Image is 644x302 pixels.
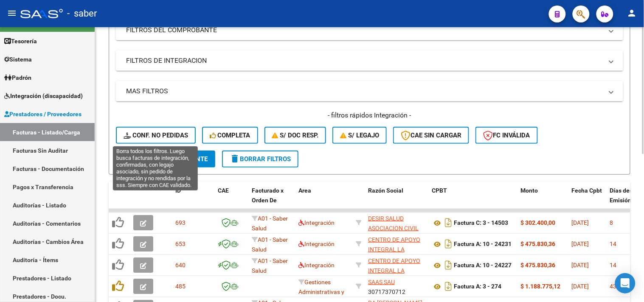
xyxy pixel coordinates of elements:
i: Descargar documento [443,216,454,229]
span: Sistema [4,55,32,64]
div: 30717370712 [368,277,425,295]
span: 14 [610,262,617,268]
div: 30716231107 [368,235,425,253]
span: FC Inválida [483,131,530,139]
span: [DATE] [572,240,589,247]
div: 30714709344 [368,214,425,232]
h4: - filtros rápidos Integración - [116,111,623,120]
span: CAE SIN CARGAR [401,131,461,139]
strong: Factura C: 3 - 14503 [454,220,508,226]
div: Open Intercom Messenger [615,273,636,294]
span: Buscar Comprobante [124,155,208,163]
span: CENTRO DE APOYO INTEGRAL LA HUELLA SRL [368,257,420,284]
i: Descargar documento [443,237,454,251]
mat-panel-title: FILTROS DEL COMPROBANTE [126,25,603,35]
span: DESIR SALUD ASOCIACION CIVIL [368,215,419,232]
span: Borrar Filtros [230,155,291,163]
button: Conf. no pedidas [116,127,196,144]
span: Monto [521,187,538,194]
strong: $ 1.188.775,12 [521,283,561,290]
span: Completa [210,131,250,139]
span: Fecha Cpbt [572,187,602,194]
span: Razón Social [368,187,403,194]
mat-expansion-panel-header: MAS FILTROS [116,81,623,101]
datatable-header-cell: CAE [214,182,248,219]
mat-icon: menu [7,8,17,18]
span: 485 [175,283,186,290]
datatable-header-cell: Razón Social [365,182,428,219]
span: 640 [175,262,186,268]
strong: $ 475.830,36 [521,240,556,247]
span: 653 [175,240,186,247]
span: Integración [298,219,335,226]
button: S/ Doc Resp. [264,127,326,144]
span: S/ legajo [340,131,379,139]
span: 43 [610,283,617,290]
mat-icon: person [627,8,637,18]
span: Facturado x Orden De [252,187,284,204]
datatable-header-cell: ID [172,182,214,219]
strong: $ 302.400,00 [521,219,556,226]
mat-panel-title: MAS FILTROS [126,87,603,96]
span: 693 [175,219,186,226]
div: 30716231107 [368,256,425,274]
mat-expansion-panel-header: FILTROS DEL COMPROBANTE [116,20,623,40]
datatable-header-cell: Fecha Cpbt [568,182,607,219]
button: S/ legajo [332,127,387,144]
span: 14 [610,240,617,247]
span: Conf. no pedidas [124,131,188,139]
span: SAAS SAU [368,279,395,285]
span: Area [298,187,311,194]
datatable-header-cell: Area [295,182,352,219]
strong: Factura A: 10 - 24231 [454,241,512,248]
mat-panel-title: FILTROS DE INTEGRACION [126,56,603,65]
button: FC Inválida [475,127,538,144]
span: - saber [67,4,97,23]
span: Prestadores / Proveedores [4,109,82,119]
button: Borrar Filtros [222,151,298,168]
button: Completa [202,127,258,144]
span: Integración (discapacidad) [4,91,83,101]
datatable-header-cell: CPBT [428,182,517,219]
i: Descargar documento [443,280,454,293]
datatable-header-cell: Monto [517,182,568,219]
span: Tesorería [4,36,37,46]
strong: Factura A: 3 - 274 [454,283,501,290]
span: 8 [610,219,613,226]
mat-icon: delete [230,154,240,164]
mat-icon: search [124,154,134,164]
i: Descargar documento [443,258,454,272]
strong: $ 475.830,36 [521,262,556,268]
datatable-header-cell: Facturado x Orden De [248,182,295,219]
mat-expansion-panel-header: FILTROS DE INTEGRACION [116,50,623,71]
span: A01 - Saber Salud [252,257,288,274]
span: ID [175,187,181,194]
span: A01 - Saber Salud [252,236,288,253]
span: A01 - Saber Salud [252,215,288,232]
span: [DATE] [572,262,589,268]
strong: Factura A: 10 - 24227 [454,262,512,269]
button: CAE SIN CARGAR [393,127,469,144]
span: Padrón [4,73,31,82]
span: Integración [298,240,335,247]
span: S/ Doc Resp. [272,131,319,139]
span: [DATE] [572,283,589,290]
span: CENTRO DE APOYO INTEGRAL LA HUELLA SRL [368,236,420,263]
span: CAE [218,187,229,194]
button: Buscar Comprobante [116,151,215,168]
span: Días desde Emisión [610,187,640,204]
span: [DATE] [572,219,589,226]
span: Integración [298,262,335,268]
span: CPBT [432,187,447,194]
